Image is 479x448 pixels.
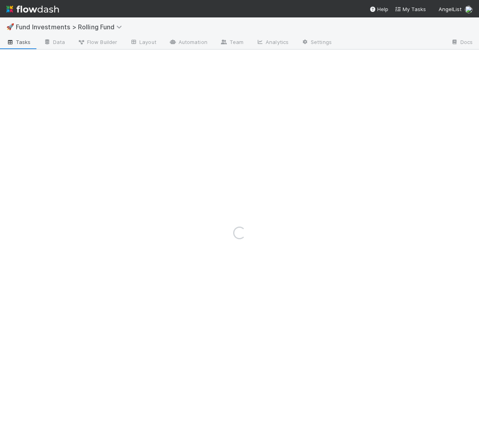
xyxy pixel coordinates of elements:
[465,6,473,13] img: avatar_041b9f3e-9684-4023-b9b7-2f10de55285d.png
[439,6,462,12] span: AngelList
[395,5,426,13] a: My Tasks
[6,2,59,16] img: logo-inverted-e16ddd16eac7371096b0.svg
[395,6,426,12] span: My Tasks
[369,5,388,13] div: Help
